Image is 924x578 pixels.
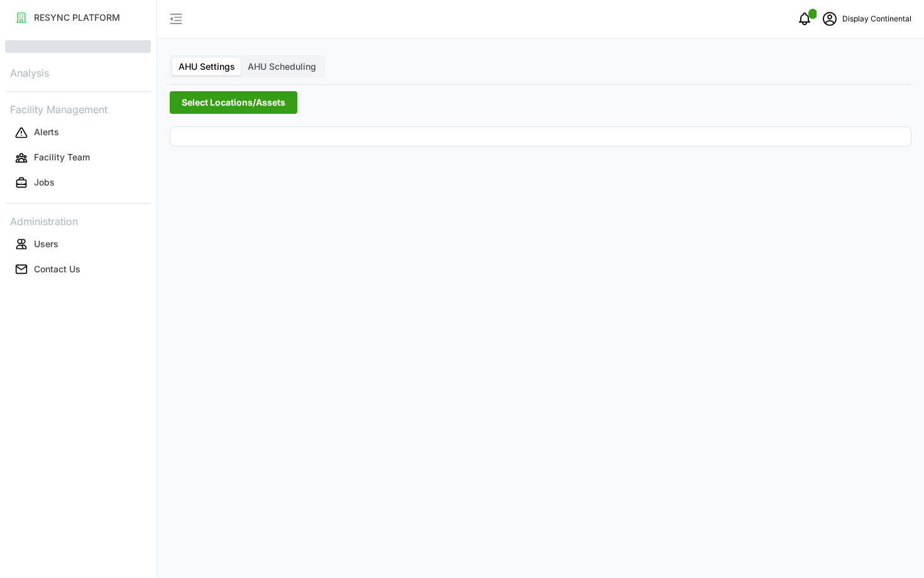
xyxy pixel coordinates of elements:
[5,211,151,230] p: Administration
[817,6,842,31] button: schedule
[34,176,55,189] p: Jobs
[182,92,285,113] span: Select Locations/Assets
[5,120,151,145] a: Alerts
[5,63,151,81] p: Analysis
[34,126,59,138] p: Alerts
[5,170,151,196] a: Jobs
[792,6,817,31] button: notifications
[5,147,151,169] button: Facility Team
[5,257,151,282] a: Contact Us
[5,145,151,170] a: Facility Team
[5,233,151,255] button: Users
[34,238,58,250] p: Users
[842,13,911,25] p: Display Continental
[5,231,151,257] a: Users
[5,5,151,30] a: RESYNC PLATFORM
[34,11,120,24] p: RESYNC PLATFORM
[170,91,297,114] button: Select Locations/Assets
[5,121,151,144] button: Alerts
[5,258,151,281] button: Contact Us
[5,6,151,29] button: RESYNC PLATFORM
[248,61,316,72] span: AHU Scheduling
[34,263,80,275] p: Contact Us
[34,151,90,164] p: Facility Team
[5,99,151,118] p: Facility Management
[179,61,235,72] span: AHU Settings
[5,172,151,194] button: Jobs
